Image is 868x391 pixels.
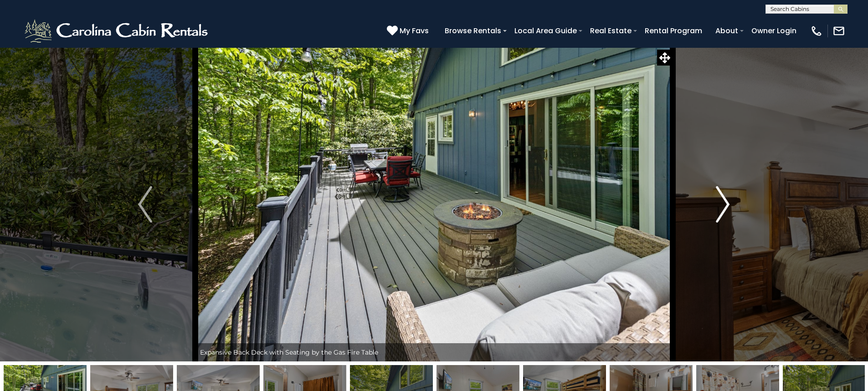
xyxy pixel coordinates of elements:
a: Rental Program [640,23,707,39]
img: arrow [138,186,152,223]
img: mail-regular-white.png [832,25,845,37]
span: My Favs [400,25,429,36]
button: Previous [95,47,195,361]
button: Next [673,47,773,361]
a: Browse Rentals [440,23,506,39]
img: White-1-2.png [23,17,212,45]
a: About [711,23,743,39]
a: Real Estate [586,23,636,39]
a: My Favs [387,25,431,37]
img: arrow [716,186,729,223]
img: phone-regular-white.png [810,25,823,37]
a: Owner Login [747,23,801,39]
a: Local Area Guide [510,23,581,39]
div: Expansive Back Deck with Seating by the Gas Fire Table [195,343,673,361]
